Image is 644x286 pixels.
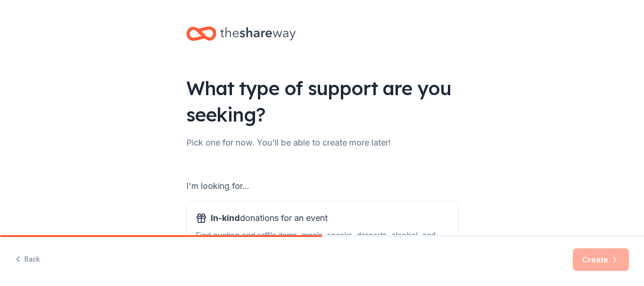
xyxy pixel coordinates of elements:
span: donations for an event [211,211,328,226]
div: I'm looking for... [186,179,458,194]
div: What type of support are you seeking? [186,75,458,128]
button: Back [15,250,40,270]
div: Find auction and raffle items, meals, snacks, desserts, alcohol, and beverages. [196,229,448,252]
button: In-kinddonations for an eventFind auction and raffle items, meals, snacks, desserts, alcohol, and... [186,201,458,261]
span: In-kind [211,213,240,223]
div: Pick one for now. You'll be able to create more later! [186,135,458,150]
